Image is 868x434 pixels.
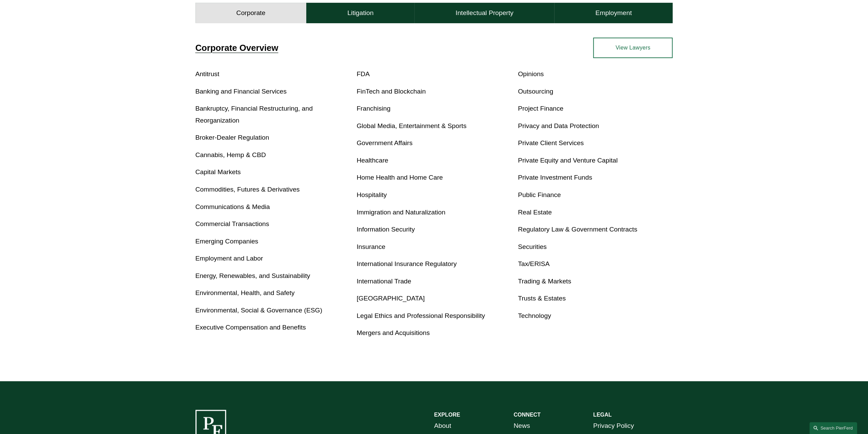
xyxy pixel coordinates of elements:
[514,412,541,418] strong: CONNECT
[593,38,673,58] a: View Lawyers
[357,88,426,95] a: FinTech and Blockchain
[357,243,385,250] a: Insurance
[195,307,322,314] a: Environmental, Social & Governance (ESG)
[357,278,411,285] a: International Trade
[195,43,278,53] a: Corporate Overview
[518,105,563,112] a: Project Finance
[357,70,370,78] a: FDA
[595,9,632,17] h4: Employment
[434,420,451,432] a: About
[195,289,295,296] a: Environmental, Health, and Safety
[518,139,584,146] a: Private Client Services
[357,157,388,164] a: Healthcare
[434,412,460,418] strong: EXPLORE
[357,226,415,233] a: Information Security
[195,255,263,262] a: Employment and Labor
[195,186,300,193] a: Commodities, Futures & Derivatives
[357,122,467,129] a: Global Media, Entertainment & Sports
[357,174,443,181] a: Home Health and Home Care
[518,174,592,181] a: Private Investment Funds
[518,260,549,267] a: Tax/ERISA
[518,209,551,216] a: Real Estate
[456,9,514,17] h4: Intellectual Property
[195,220,269,227] a: Commercial Transactions
[236,9,265,17] h4: Corporate
[809,422,857,434] a: Search this site
[518,226,637,233] a: Regulatory Law & Government Contracts
[357,260,457,267] a: International Insurance Regulatory
[347,9,373,17] h4: Litigation
[514,420,530,432] a: News
[357,295,425,302] a: [GEOGRAPHIC_DATA]
[195,134,269,141] a: Broker-Dealer Regulation
[195,324,306,331] a: Executive Compensation and Benefits
[195,88,287,95] a: Banking and Financial Services
[195,168,241,176] a: Capital Markets
[357,139,413,146] a: Government Affairs
[195,203,270,210] a: Communications & Media
[195,151,266,158] a: Cannabis, Hemp & CBD
[518,295,565,302] a: Trusts & Estates
[518,243,546,250] a: Securities
[357,191,387,198] a: Hospitality
[518,88,553,95] a: Outsourcing
[357,105,391,112] a: Franchising
[518,70,544,78] a: Opinions
[518,157,617,164] a: Private Equity and Venture Capital
[518,278,571,285] a: Trading & Markets
[593,420,634,432] a: Privacy Policy
[357,312,485,319] a: Legal Ethics and Professional Responsibility
[195,272,310,279] a: Energy, Renewables, and Sustainability
[357,329,430,336] a: Mergers and Acquisitions
[518,312,551,319] a: Technology
[195,238,259,245] a: Emerging Companies
[195,105,313,124] a: Bankruptcy, Financial Restructuring, and Reorganization
[518,191,561,198] a: Public Finance
[518,122,599,129] a: Privacy and Data Protection
[593,412,612,418] strong: LEGAL
[195,70,219,78] a: Antitrust
[357,209,445,216] a: Immigration and Naturalization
